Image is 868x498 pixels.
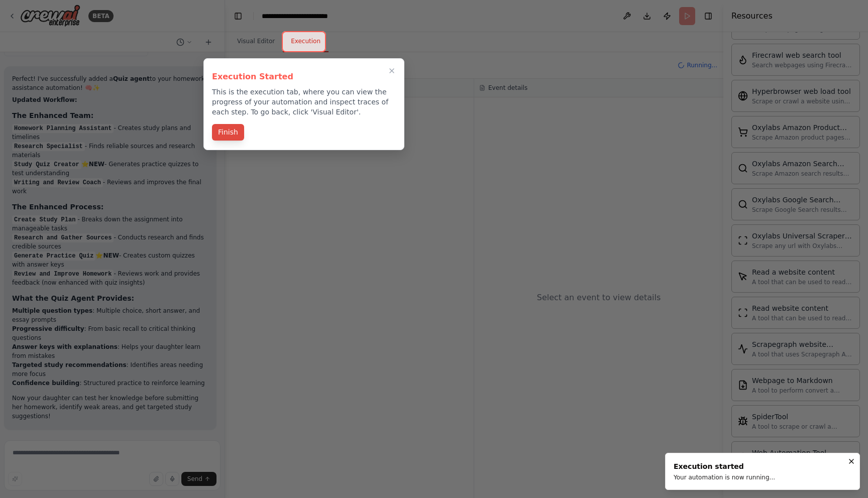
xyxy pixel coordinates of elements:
[386,65,398,77] button: Close walkthrough
[231,9,245,23] button: Hide left sidebar
[212,87,396,117] p: This is the execution tab, where you can view the progress of your automation and inspect traces ...
[212,71,396,83] h3: Execution Started
[674,473,775,481] div: Your automation is now running...
[674,461,775,471] div: Execution started
[212,124,244,141] button: Finish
